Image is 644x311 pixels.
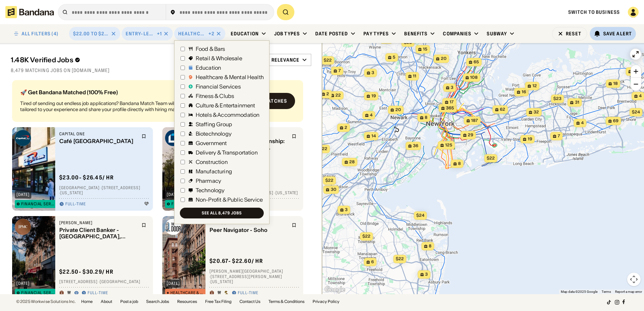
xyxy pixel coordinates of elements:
[101,300,112,304] a: About
[170,291,206,295] div: Healthcare & Mental Health
[553,96,561,101] span: $23
[324,285,346,294] img: Google
[487,155,495,161] span: $22
[313,300,340,304] a: Privacy Policy
[59,131,137,137] div: Capital One
[363,31,389,37] div: Pay Types
[603,31,632,37] div: Save Alert
[441,56,447,62] span: 20
[11,56,218,64] div: 1.48K Verified Jobs
[331,187,336,193] span: 30
[59,279,149,285] div: [STREET_ADDRESS] · [GEOGRAPHIC_DATA]
[205,300,231,304] a: Free Tax Filing
[20,100,229,112] div: Tired of sending out endless job applications? Bandana Match Team will recommend jobs tailored to...
[5,6,54,18] img: Bandana logotype
[196,112,260,117] div: Hotels & Accommodation
[196,56,242,61] div: Retail & Wholesale
[487,31,507,37] div: Subway
[210,227,288,233] div: Peer Navigator - Soho
[271,57,299,63] div: Relevance
[196,150,258,155] div: Delivery & Transportation
[167,281,180,285] div: [DATE]
[575,100,579,105] span: 31
[11,67,311,73] div: 8,479 matching jobs on [DOMAIN_NAME]
[393,55,395,60] span: 5
[404,31,427,37] div: Benefits
[73,31,108,37] div: $22.00 to $24.00 / hour
[196,169,232,174] div: Manufacturing
[59,138,137,144] div: Café [GEOGRAPHIC_DATA]
[202,211,242,215] div: See all 8,479 jobs
[165,130,181,146] img: TIAA logo
[59,268,114,275] div: $ 22.50 - $30.29 / hr
[339,68,341,74] span: 7
[196,178,221,183] div: Pharmacy
[59,185,149,196] div: [GEOGRAPHIC_DATA] · [STREET_ADDRESS] · [US_STATE]
[268,300,304,304] a: Terms & Conditions
[120,300,138,304] a: Post a job
[177,300,197,304] a: Resources
[613,118,618,124] span: 69
[450,99,454,105] span: 17
[196,84,241,89] div: Financial Services
[372,93,376,99] span: 19
[324,58,332,63] span: $22
[315,31,348,37] div: Date Posted
[20,90,229,95] div: 🚀 Get Bandana Matched (100% Free)
[167,193,180,197] div: [DATE]
[21,291,56,295] div: Financial Services
[429,243,431,249] span: 8
[568,9,620,15] a: Switch to Business
[474,59,479,65] span: 65
[16,300,76,304] div: © 2025 Workwise Solutions Inc.
[196,197,263,202] div: Non-Profit & Public Service
[413,73,416,79] span: 11
[627,273,641,286] button: Map camera controls
[146,300,169,304] a: Search Jobs
[566,31,581,36] div: Reset
[370,112,373,118] span: 4
[451,85,453,91] span: 3
[425,115,427,120] span: 8
[196,65,221,70] div: Education
[325,178,333,183] span: $22
[196,74,264,80] div: Healthcare & Mental Health
[196,46,225,51] div: Food & Bars
[324,285,346,294] a: Open this area in Google Maps (opens a new window)
[165,219,181,235] img: The Door logo
[345,125,347,131] span: 2
[196,131,232,136] div: Biotechnology
[196,159,228,165] div: Construction
[445,142,452,148] span: 125
[88,290,108,296] div: Full-time
[274,31,300,37] div: Job Types
[210,269,299,285] div: [PERSON_NAME][GEOGRAPHIC_DATA] · [STREET_ADDRESS][PERSON_NAME] · [US_STATE]
[65,202,86,207] div: Full-time
[59,220,137,226] div: [PERSON_NAME]
[196,103,255,108] div: Culture & Entertainment
[17,193,30,197] div: [DATE]
[372,70,374,76] span: 3
[615,290,642,293] a: Report a map error
[326,91,329,97] span: 2
[413,143,418,149] span: 36
[362,234,371,239] span: $22
[372,133,376,139] span: 14
[15,219,31,235] img: J.P. Morgan logo
[15,130,31,146] img: Capital One logo
[458,161,461,167] span: 8
[558,133,560,139] span: 7
[17,281,30,285] div: [DATE]
[196,187,225,193] div: Technology
[196,122,232,127] div: Staffing Group
[59,174,114,181] div: $ 23.00 - $26.45 / hr
[319,146,327,151] span: $22
[561,290,598,293] span: Map data ©2025 Google
[21,202,56,206] div: Financial Services
[157,31,162,37] div: +1
[632,109,640,114] span: $24
[468,132,473,138] span: 29
[534,109,539,115] span: 32
[639,93,642,99] span: 4
[396,256,404,261] span: $22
